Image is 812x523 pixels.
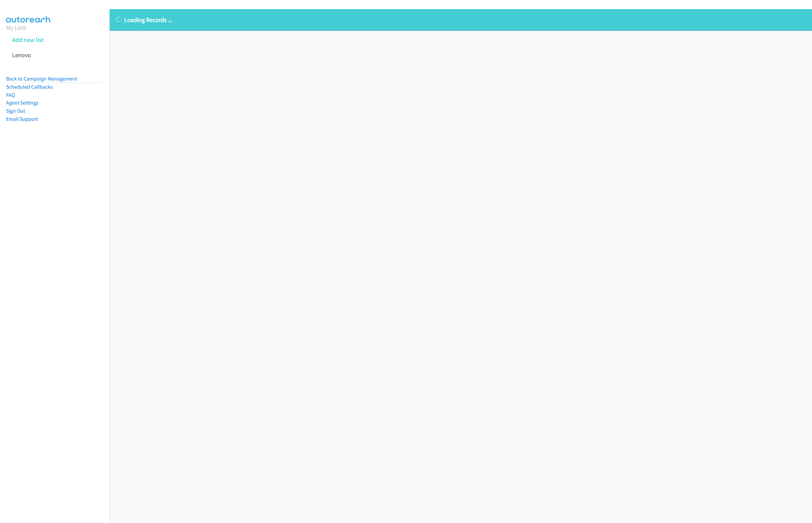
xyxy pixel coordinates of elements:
[116,15,806,24] p: Loading Records ...
[6,99,39,106] a: Agent Settings
[6,108,25,114] a: Sign Out
[6,24,26,31] a: My Lists
[6,84,53,90] a: Scheduled Callbacks
[6,75,77,82] a: Back to Campaign Management
[6,92,15,98] a: FAQ
[12,51,31,59] a: Lenovo
[12,36,44,44] a: Add new list
[6,116,38,122] a: Email Support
